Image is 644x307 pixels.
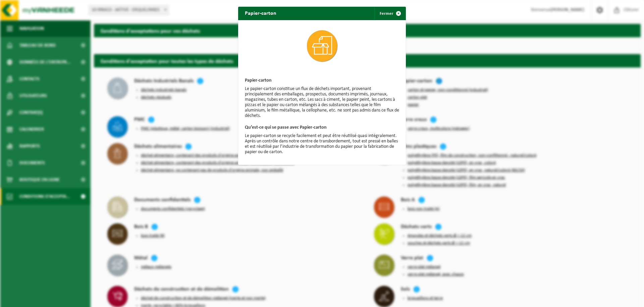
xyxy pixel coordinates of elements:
button: Fermer [374,7,405,20]
p: Le papier-carton constitue un flux de déchets important, provenant principalement des emballages,... [245,86,399,119]
p: Le papier-carton se recycle facilement et peut être réutilisé quasi intégralement. Après un contr... [245,133,399,155]
h2: Papier-carton [238,7,283,19]
h3: Qu’est-ce qui se passe avec Papier-carton [245,125,399,130]
h3: Papier-carton [245,78,399,83]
